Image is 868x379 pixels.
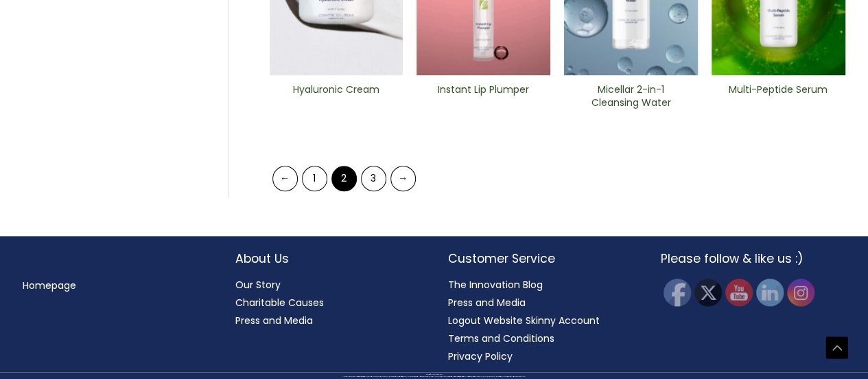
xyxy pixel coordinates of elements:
nav: Customer Service [448,276,633,365]
a: Page 1 [302,166,327,191]
a: Press and Media [448,296,526,310]
nav: Menu [23,277,208,294]
a: → [390,166,416,191]
a: Press and Media [235,314,313,327]
nav: About Us [235,276,421,329]
h2: Instant Lip Plumper [428,83,539,109]
a: Homepage [23,279,76,292]
img: Twitter [694,279,722,306]
a: Page 3 [361,166,386,191]
h2: Hyaluronic Cream [281,83,391,109]
nav: Product Pagination [270,165,845,197]
div: Copyright © 2025 [24,374,844,376]
h2: About Us [235,250,421,268]
h2: Micellar 2-in-1 Cleansing Water [576,83,686,109]
div: All material on this Website, including design, text, images, logos and sounds, are owned by Cosm... [24,376,844,378]
a: Instant Lip Plumper [428,83,539,114]
span: Cosmetic Solutions [434,374,443,375]
span: Page 2 [331,166,357,191]
a: Multi-Peptide Serum [723,83,834,114]
a: ← [272,166,298,191]
img: Facebook [664,279,691,306]
a: Hyaluronic Cream [281,83,391,114]
a: Terms and Conditions [448,332,554,345]
a: The Innovation Blog [448,278,543,292]
h2: Multi-Peptide Serum [723,83,834,109]
h2: Please follow & like us :) [661,250,846,268]
a: Micellar 2-in-1 Cleansing Water [576,83,686,114]
a: Logout Website Skinny Account [448,314,600,327]
a: Our Story [235,278,281,292]
h2: Customer Service [448,250,633,268]
a: Charitable Causes [235,296,324,310]
a: Privacy Policy [448,349,513,363]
